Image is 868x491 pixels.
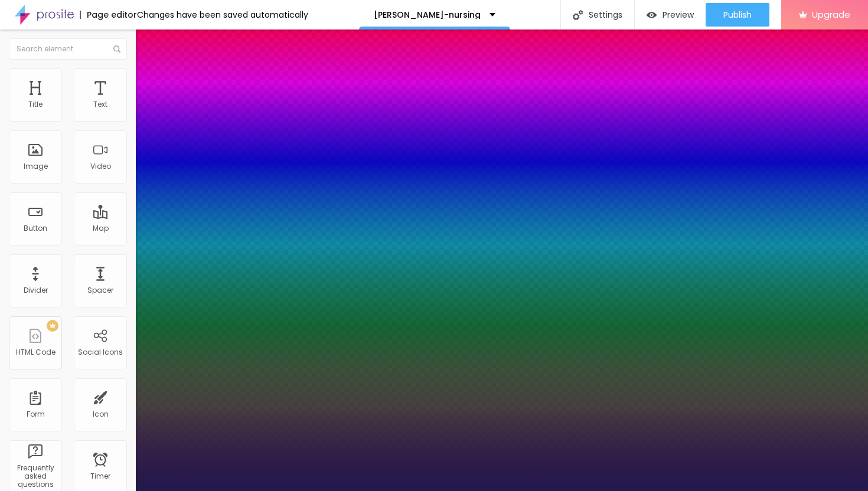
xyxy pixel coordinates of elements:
input: Search element [9,38,127,60]
div: Frequently asked questions [12,464,58,489]
div: Image [24,162,48,171]
img: Icone [573,10,583,20]
img: Icone [113,45,120,53]
div: Title [28,100,43,109]
div: Divider [24,286,48,294]
div: Timer [90,472,110,480]
div: Map [93,224,109,233]
button: Preview [635,3,706,27]
div: Spacer [87,286,113,294]
button: Publish [706,3,769,27]
div: Changes have been saved automatically [137,11,308,19]
p: [PERSON_NAME]-nursing [374,11,481,19]
span: Publish [723,10,752,19]
div: Video [90,162,111,171]
div: Icon [93,410,109,418]
div: Button [24,224,47,233]
div: Page editor [80,11,137,19]
div: Text [93,100,107,109]
span: Upgrade [812,9,850,19]
div: Form [27,410,45,418]
div: HTML Code [16,348,56,356]
span: Preview [663,10,694,19]
img: view-1.svg [647,10,657,20]
div: Social Icons [78,348,123,356]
